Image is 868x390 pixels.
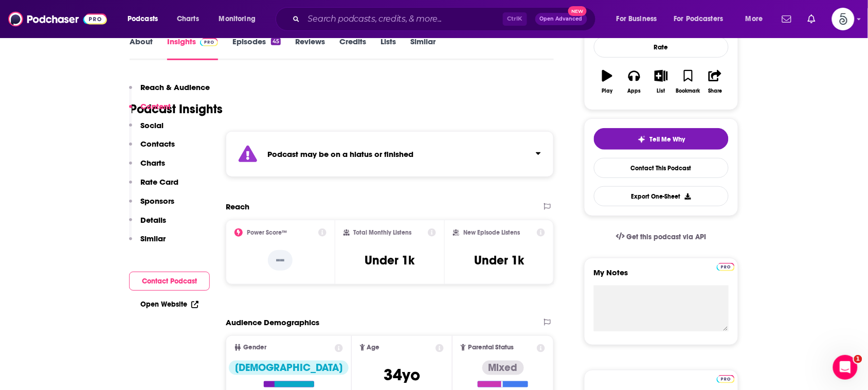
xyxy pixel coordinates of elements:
button: open menu [120,11,171,27]
img: Podchaser Pro [200,38,218,46]
button: Share [702,63,729,100]
button: open menu [738,11,776,27]
h2: Reach [226,202,249,211]
span: Podcasts [128,12,158,26]
button: List [648,63,675,100]
h2: Total Monthly Listens [354,229,412,236]
img: Podchaser Pro [717,263,735,271]
div: Share [708,88,722,94]
div: Rate [594,37,729,58]
p: Similar [140,234,166,243]
a: Episodes45 [232,37,281,60]
span: Charts [177,12,199,26]
h3: Under 1k [474,253,524,268]
button: Reach & Audience [129,82,210,101]
input: Search podcasts, credits, & more... [304,11,503,27]
img: Podchaser Pro [717,375,735,383]
button: Contact Podcast [129,272,210,291]
a: Reviews [295,37,325,60]
p: Charts [140,158,165,168]
span: Gender [243,344,266,351]
a: Show notifications dropdown [778,10,795,28]
a: Credits [339,37,366,60]
p: Sponsors [140,196,174,206]
div: Play [602,88,613,94]
a: Show notifications dropdown [804,10,820,28]
iframe: Intercom live chat [833,355,858,380]
button: open menu [212,11,269,27]
span: 34 yo [384,365,420,385]
button: Open AdvancedNew [535,13,587,25]
span: New [568,6,587,16]
div: Apps [628,88,641,94]
button: Social [129,120,164,139]
span: Open Advanced [540,16,583,22]
p: Social [140,120,164,130]
span: Monitoring [219,12,256,26]
a: Pro website [717,374,735,383]
div: Search podcasts, credits, & more... [285,7,606,31]
section: Click to expand status details [226,131,554,177]
h2: Audience Demographics [226,317,319,327]
a: About [130,37,153,60]
h2: Power Score™ [247,229,287,236]
span: For Business [617,12,657,26]
button: Similar [129,234,166,253]
a: Pro website [717,261,735,271]
div: [DEMOGRAPHIC_DATA] [229,361,349,375]
button: Sponsors [129,196,174,215]
span: Parental Status [468,344,514,351]
span: Logged in as Spiral5-G2 [832,8,855,30]
button: Export One-Sheet [594,186,729,206]
button: Details [129,215,166,234]
button: Play [594,63,621,100]
span: Ctrl K [503,12,527,26]
div: Bookmark [676,88,700,94]
h2: New Episode Listens [463,229,520,236]
div: Mixed [482,361,524,375]
button: Rate Card [129,177,178,196]
button: Content [129,101,171,120]
button: Contacts [129,139,175,158]
div: List [657,88,665,94]
p: -- [268,250,293,271]
button: Apps [621,63,647,100]
span: Tell Me Why [650,135,685,144]
span: For Podcasters [674,12,724,26]
p: Content [140,101,171,111]
a: InsightsPodchaser Pro [167,37,218,60]
span: 1 [854,355,862,363]
a: Get this podcast via API [608,224,715,250]
button: Charts [129,158,165,177]
strong: Podcast may be on a hiatus or finished [267,149,413,159]
button: Show profile menu [832,8,855,30]
label: My Notes [594,268,729,286]
a: Charts [170,11,205,27]
span: Get this podcast via API [627,233,707,241]
button: open menu [609,11,670,27]
a: Contact This Podcast [594,158,729,178]
img: Podchaser - Follow, Share and Rate Podcasts [8,9,107,29]
h3: Under 1k [365,253,414,268]
div: 45 [271,38,281,45]
img: tell me why sparkle [638,135,646,144]
button: open menu [667,11,738,27]
p: Rate Card [140,177,178,187]
p: Reach & Audience [140,82,210,92]
span: Age [367,344,380,351]
button: tell me why sparkleTell Me Why [594,128,729,150]
p: Contacts [140,139,175,149]
p: Details [140,215,166,225]
a: Similar [410,37,436,60]
a: Open Website [140,300,198,309]
span: More [746,12,763,26]
img: User Profile [832,8,855,30]
button: Bookmark [675,63,701,100]
a: Lists [381,37,396,60]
